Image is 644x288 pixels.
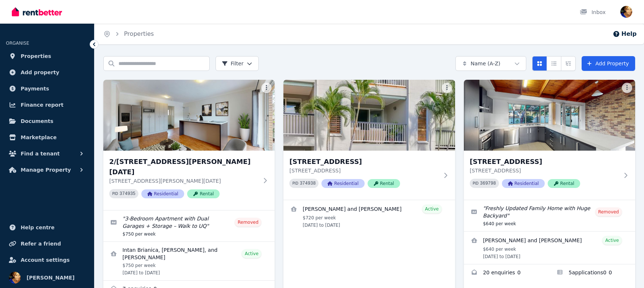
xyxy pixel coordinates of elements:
[21,117,54,126] span: Documents
[620,6,632,18] img: Lauren Epps
[455,56,526,71] button: Name (A-Z)
[103,242,275,280] a: View details for Intan Brianica, Silu Di, and Mazaya Azelia
[109,157,258,177] h3: 2/[STREET_ADDRESS][PERSON_NAME] [DATE]
[6,65,88,80] a: Add property
[112,192,118,196] small: PID
[473,181,479,185] small: PID
[6,220,88,235] a: Help centre
[550,264,635,282] a: Applications for 31 Sirus St, Eagleby
[464,264,550,282] a: Enquiries for 31 Sirus St, Eagleby
[6,236,88,251] a: Refer a friend
[120,191,135,196] code: 374935
[6,41,29,46] span: ORGANISE
[6,114,88,128] a: Documents
[94,24,163,44] nav: Breadcrumb
[532,56,576,71] div: View options
[464,200,635,231] a: Edit listing: Freshly Updated Family Home with Huge Backyard
[464,232,635,264] a: View details for Jack Lewis and Emily Andrews
[368,179,400,188] span: Rental
[6,162,88,177] button: Manage Property
[6,130,88,145] a: Marketplace
[6,97,88,112] a: Finance report
[21,239,61,248] span: Refer a friend
[464,80,635,151] img: 31 Sirus St, Eagleby
[27,273,75,282] span: [PERSON_NAME]
[622,83,632,93] button: More options
[6,146,88,161] button: Find a tenant
[471,60,500,67] span: Name (A-Z)
[283,200,455,233] a: View details for Anthony Kleidon and Scott Robson
[141,189,184,198] span: Residential
[6,49,88,64] a: Properties
[103,210,275,241] a: Edit listing: 3-Bedroom Apartment with Dual Garages + Storage – Walk to UQ
[619,263,637,281] iframe: Intercom live chat
[216,56,259,71] button: Filter
[548,179,580,188] span: Rental
[21,223,55,232] span: Help centre
[470,167,619,174] p: [STREET_ADDRESS]
[580,8,606,16] div: Inbox
[124,30,154,37] a: Properties
[21,256,70,264] span: Account settings
[464,80,635,200] a: 31 Sirus St, Eagleby[STREET_ADDRESS][STREET_ADDRESS]PID 369798ResidentialRental
[222,60,244,67] span: Filter
[9,272,21,284] img: Lauren Epps
[283,80,455,151] img: 5/38 Collingwood St, Paddington
[6,253,88,267] a: Account settings
[109,177,258,185] p: [STREET_ADDRESS][PERSON_NAME][DATE]
[21,68,59,77] span: Add property
[292,181,298,185] small: PID
[289,167,438,174] p: [STREET_ADDRESS]
[561,56,576,71] button: Expanded list view
[502,179,545,188] span: Residential
[187,189,220,198] span: Rental
[21,165,71,174] span: Manage Property
[6,81,88,96] a: Payments
[21,52,51,61] span: Properties
[442,83,452,93] button: More options
[613,30,637,38] button: Help
[261,83,272,93] button: More options
[321,179,364,188] span: Residential
[21,100,63,109] span: Finance report
[103,80,275,151] img: 2/179 Sir Fred Schonell Dr, St Lucia
[480,181,496,186] code: 369798
[547,56,561,71] button: Compact list view
[532,56,547,71] button: Card view
[12,6,62,17] img: RentBetter
[470,157,619,167] h3: [STREET_ADDRESS]
[21,133,56,142] span: Marketplace
[300,181,316,186] code: 374938
[582,56,635,71] a: Add Property
[283,80,455,200] a: 5/38 Collingwood St, Paddington[STREET_ADDRESS][STREET_ADDRESS]PID 374938ResidentialRental
[289,157,438,167] h3: [STREET_ADDRESS]
[103,80,275,210] a: 2/179 Sir Fred Schonell Dr, St Lucia2/[STREET_ADDRESS][PERSON_NAME] [DATE][STREET_ADDRESS][PERSON...
[21,84,49,93] span: Payments
[21,149,60,158] span: Find a tenant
